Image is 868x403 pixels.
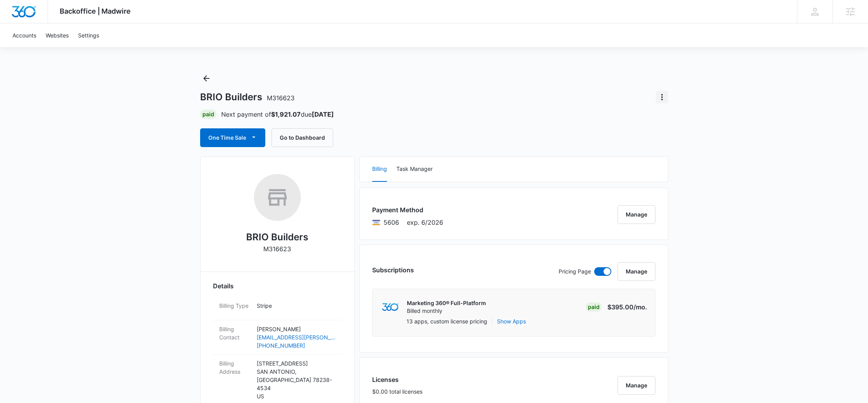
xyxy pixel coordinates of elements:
p: Stripe [257,302,335,310]
button: One Time Sale [200,128,265,147]
img: website_grey.svg [12,20,19,27]
button: Billing [372,157,387,182]
button: Show Apps [497,317,526,325]
p: $0.00 total licenses [372,387,422,396]
a: Settings [73,23,104,47]
dt: Billing Address [219,359,250,376]
button: Manage [618,262,655,281]
p: Marketing 360® Full-Platform [407,299,486,307]
a: [EMAIL_ADDRESS][PERSON_NAME][DOMAIN_NAME] [257,333,335,341]
a: Accounts [8,23,41,47]
p: $395.00 [607,302,647,312]
button: Manage [618,376,655,395]
button: Task Manager [396,157,433,182]
div: Billing TypeStripe [213,297,342,320]
span: Details [213,281,234,291]
button: Go to Dashboard [272,128,333,147]
p: Billed monthly [407,307,486,315]
h3: Subscriptions [372,265,414,275]
span: Visa ending with [383,218,399,227]
p: [STREET_ADDRESS] SAN ANTONIO , [GEOGRAPHIC_DATA] 78238-4534 US [257,359,335,400]
span: exp. 6/2026 [407,218,443,227]
h1: BRIO Builders [200,91,295,103]
span: Backoffice | Madwire [60,7,131,15]
a: Websites [41,23,73,47]
img: tab_keywords_by_traffic_grey.svg [78,45,84,51]
div: Keywords by Traffic [86,46,131,51]
div: Domain: [DOMAIN_NAME] [20,20,86,27]
span: M316623 [267,94,295,102]
div: Paid [200,110,217,119]
p: Next payment of due [221,110,334,119]
div: Domain Overview [30,46,70,51]
p: 13 apps, custom license pricing [406,317,487,325]
button: Manage [618,205,655,224]
button: Actions [656,91,668,103]
p: M316623 [263,244,291,254]
img: tab_domain_overview_orange.svg [21,45,27,51]
h3: Payment Method [372,205,443,215]
dt: Billing Type [219,302,250,310]
div: Paid [586,302,602,312]
strong: $1,921.07 [271,110,301,118]
p: Pricing Page [559,267,591,276]
img: marketing360Logo [382,303,399,311]
a: [PHONE_NUMBER] [257,341,335,350]
div: Billing Contact[PERSON_NAME][EMAIL_ADDRESS][PERSON_NAME][DOMAIN_NAME][PHONE_NUMBER] [213,320,342,355]
div: v 4.0.25 [22,12,38,19]
h2: BRIO Builders [246,230,308,244]
strong: [DATE] [312,110,334,118]
span: /mo. [634,303,647,311]
p: [PERSON_NAME] [257,325,335,333]
button: Back [200,72,213,85]
dt: Billing Contact [219,325,250,341]
img: logo_orange.svg [12,12,19,19]
h3: Licenses [372,375,422,384]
